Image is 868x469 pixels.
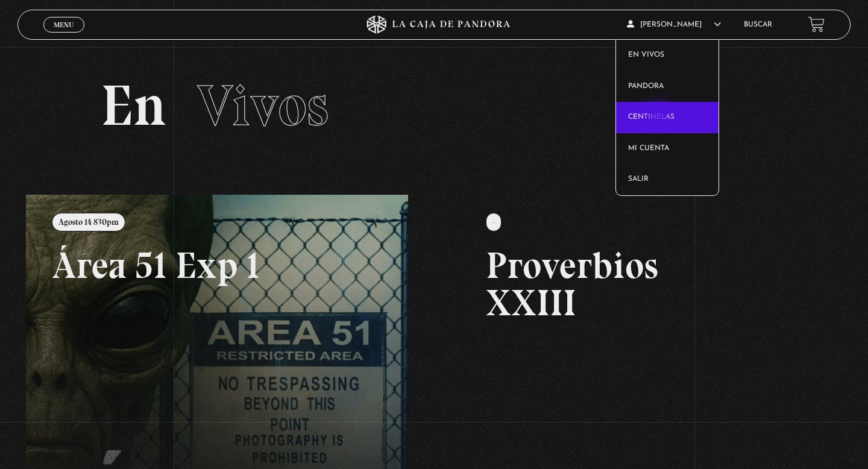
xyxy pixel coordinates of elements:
[627,21,721,28] span: [PERSON_NAME]
[101,77,767,134] h2: En
[744,21,772,28] a: Buscar
[54,21,74,28] span: Menu
[616,71,719,102] a: Pandora
[616,102,719,133] a: Centinelas
[616,164,719,195] a: Salir
[616,40,719,71] a: En vivos
[50,31,78,39] span: Cerrar
[197,71,329,140] span: Vivos
[616,133,719,165] a: Mi cuenta
[808,16,825,33] a: View your shopping cart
